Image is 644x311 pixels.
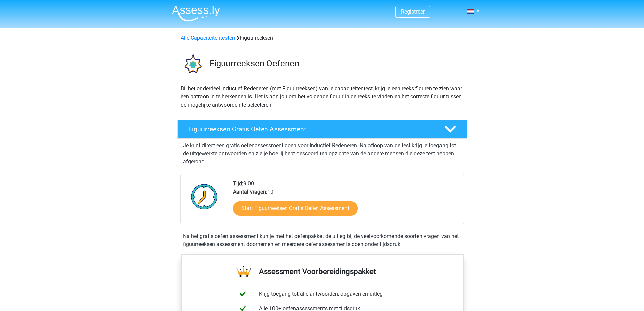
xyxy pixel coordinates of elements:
[175,120,470,139] a: Figuurreeksen Gratis Oefen Assessment
[210,58,461,69] h3: Figuurreeksen Oefenen
[181,35,235,41] a: Alle Capaciteitentesten
[172,5,220,21] img: Assessly
[188,125,433,133] h4: Figuurreeksen Gratis Oefen Assessment
[180,232,464,248] div: Na het gratis oefen assessment kun je met het oefenpakket de uitleg bij de veelvoorkomende soorte...
[401,8,425,15] a: Registreer
[181,85,464,109] p: Bij het onderdeel Inductief Redeneren (met Figuurreeksen) van je capaciteitentest, krijg je een r...
[233,201,358,216] a: Start Figuurreeksen Gratis Oefen Assessment
[233,180,243,187] b: Tijd:
[187,180,221,214] img: Klok
[183,141,461,166] p: Je kunt direct een gratis oefenassessment doen voor Inductief Redeneren. Na afloop van de test kr...
[228,180,463,224] div: 9:00 10
[233,188,267,195] b: Aantal vragen:
[178,50,207,79] img: figuurreeksen
[178,34,467,42] div: Figuurreeksen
